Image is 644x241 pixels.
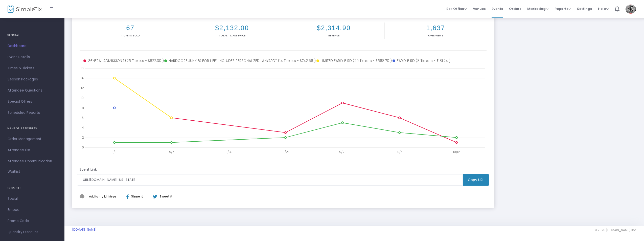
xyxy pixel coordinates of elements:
span: Help [598,6,609,11]
span: Special Offers [8,98,57,105]
a: [DOMAIN_NAME] [72,228,97,232]
p: Tickets sold [81,34,180,37]
text: 9/21 [283,150,289,154]
text: 0 [82,145,84,149]
span: Dashboard [8,43,57,49]
span: © 2025 [DOMAIN_NAME] Inc. [594,228,636,232]
span: Embed [8,207,57,213]
button: Add This to My Linktree [88,190,117,203]
div: Share it [121,194,153,199]
span: Attendee Communication [8,158,57,165]
h4: MANAGE ATTENDEES [7,123,58,134]
span: Scheduled Reports [8,109,57,116]
span: Times & Tickets [8,65,57,72]
span: Quantity Discount [8,229,57,235]
span: Promo Code [8,218,57,224]
h2: 1,637 [386,24,485,32]
span: Social [8,195,57,202]
span: Attendee List [8,147,57,154]
span: Order Management [8,136,57,142]
p: Page Views [386,34,485,37]
h4: PROMOTE [7,183,58,193]
span: Orders [509,2,521,15]
span: Season Packages [8,76,57,83]
text: 8 [82,105,84,110]
p: Total Ticket Price [182,34,282,37]
h2: $2,132.00 [182,24,282,32]
text: 4 [82,125,84,129]
span: Venues [473,2,486,15]
text: 9/7 [169,150,174,154]
h2: 67 [81,24,180,32]
div: Tweet it [148,194,175,199]
text: 9/28 [339,150,347,154]
span: Marketing [527,6,548,11]
span: Attendee Questions [8,87,57,94]
text: 10/5 [396,150,403,154]
span: Events [492,2,503,15]
text: 2 [82,135,84,139]
text: 10/12 [453,150,460,154]
span: Waitlist [8,169,20,174]
text: 9/14 [225,150,232,154]
m-panel-subtitle: Event Link [80,167,97,172]
text: 6 [82,115,84,120]
span: Reports [555,6,571,11]
img: linktree [80,194,88,199]
h4: GENERAL [7,30,58,40]
span: Settings [577,2,592,15]
p: Revenue [284,34,383,37]
text: 14 [81,76,84,80]
span: Event Details [8,54,57,60]
m-button: Copy URL [463,174,489,186]
text: 10 [81,96,84,100]
text: 12 [81,86,84,90]
h2: $2,314.90 [284,24,383,32]
span: Add to my Linktree [89,194,116,198]
span: Box Office [446,6,467,11]
text: 8/31 [111,150,117,154]
text: 16 [81,66,84,70]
